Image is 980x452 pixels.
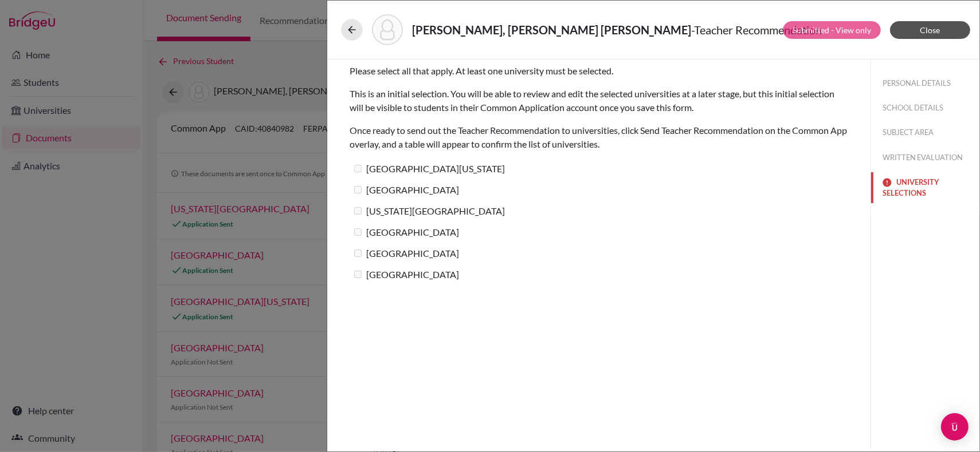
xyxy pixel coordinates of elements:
div: Open Intercom Messenger [941,413,969,441]
label: [US_STATE][GEOGRAPHIC_DATA] [350,203,505,219]
label: [GEOGRAPHIC_DATA] [350,245,459,261]
input: [GEOGRAPHIC_DATA] [354,228,362,236]
button: WRITTEN EVALUATION [871,148,979,168]
button: SUBJECT AREA [871,122,979,142]
button: SCHOOL DETAILS [871,98,979,118]
input: [GEOGRAPHIC_DATA][US_STATE] [354,165,362,172]
label: [GEOGRAPHIC_DATA] [350,266,459,283]
button: PERSONAL DETAILS [871,73,979,93]
input: [GEOGRAPHIC_DATA] [354,186,362,193]
label: [GEOGRAPHIC_DATA][US_STATE] [350,160,505,177]
p: Once ready to send out the Teacher Recommendation to universities, click Send Teacher Recommendat... [350,124,848,151]
input: [GEOGRAPHIC_DATA] [354,271,362,278]
input: [GEOGRAPHIC_DATA] [354,249,362,257]
span: - Teacher Recommendation [691,23,822,37]
input: [US_STATE][GEOGRAPHIC_DATA] [354,207,362,215]
p: Please select all that apply. At least one university must be selected. [350,64,848,78]
button: UNIVERSITY SELECTIONS [871,172,979,203]
label: [GEOGRAPHIC_DATA] [350,224,459,240]
label: [GEOGRAPHIC_DATA] [350,181,459,198]
p: This is an initial selection. You will be able to review and edit the selected universities at a ... [350,87,848,114]
img: error-544570611efd0a2d1de9.svg [883,178,892,187]
strong: [PERSON_NAME], [PERSON_NAME] [PERSON_NAME] [412,23,691,37]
